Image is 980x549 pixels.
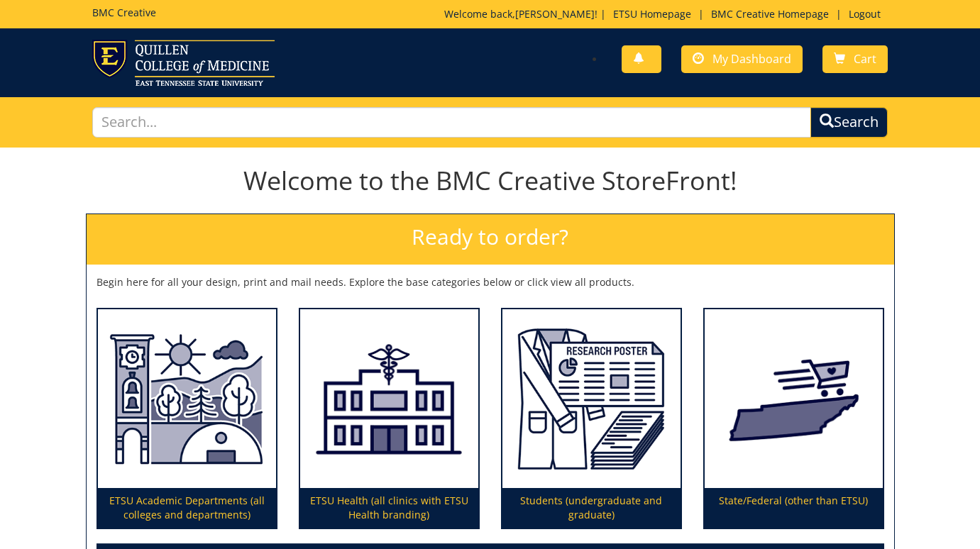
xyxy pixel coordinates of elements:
a: ETSU Homepage [606,7,698,21]
h2: Ready to order? [87,214,894,265]
p: Welcome back, ! | | | [444,7,888,21]
p: Students (undergraduate and graduate) [502,488,681,528]
img: ETSU logo [92,40,275,86]
img: Students (undergraduate and graduate) [502,309,681,489]
h1: Welcome to the BMC Creative StoreFront! [86,167,895,195]
a: State/Federal (other than ETSU) [705,309,883,528]
a: Students (undergraduate and graduate) [502,309,681,528]
p: ETSU Health (all clinics with ETSU Health branding) [300,488,478,528]
a: Cart [822,45,888,73]
span: Cart [854,51,876,67]
input: Search... [92,107,811,138]
p: ETSU Academic Departments (all colleges and departments) [98,488,276,528]
a: My Dashboard [681,45,803,73]
a: Logout [842,7,888,21]
h5: BMC Creative [92,7,156,18]
span: My Dashboard [712,51,791,67]
button: Search [810,107,888,138]
a: BMC Creative Homepage [704,7,836,21]
img: ETSU Academic Departments (all colleges and departments) [98,309,276,489]
img: State/Federal (other than ETSU) [705,309,883,489]
a: ETSU Academic Departments (all colleges and departments) [98,309,276,528]
p: Begin here for all your design, print and mail needs. Explore the base categories below or click ... [97,275,884,289]
a: ETSU Health (all clinics with ETSU Health branding) [300,309,478,528]
img: ETSU Health (all clinics with ETSU Health branding) [300,309,478,489]
p: State/Federal (other than ETSU) [705,488,883,528]
a: [PERSON_NAME] [515,7,595,21]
